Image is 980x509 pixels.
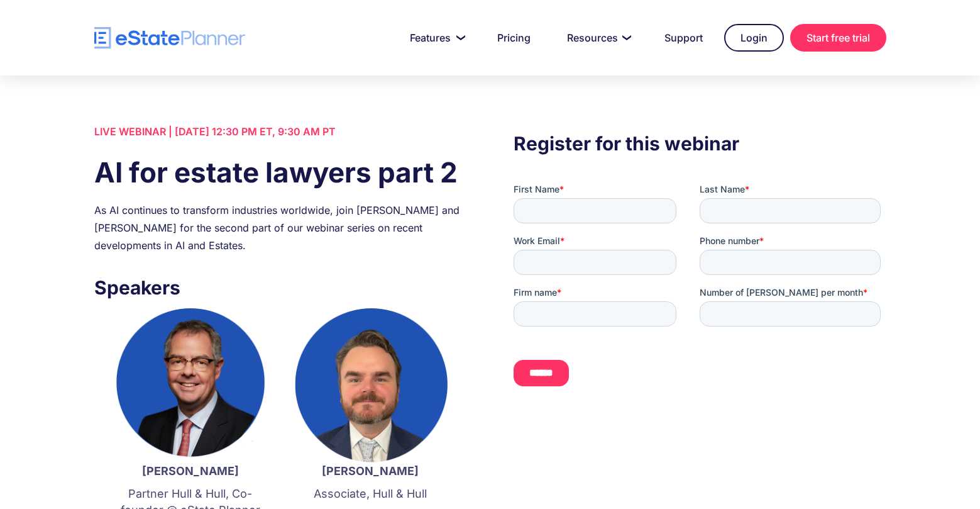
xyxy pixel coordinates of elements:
h1: AI for estate lawyers part 2 [94,153,466,192]
div: As AI continues to transform industries worldwide, join [PERSON_NAME] and [PERSON_NAME] for the s... [94,201,466,254]
p: Associate, Hull & Hull [293,486,448,502]
a: Login [724,24,784,52]
strong: [PERSON_NAME] [322,464,419,478]
a: Pricing [482,25,546,50]
strong: [PERSON_NAME] [142,464,239,478]
h3: Speakers [94,273,466,302]
a: Support [649,25,718,50]
a: Resources [552,25,643,50]
h3: Register for this webinar [514,129,886,158]
a: home [94,27,245,49]
a: Start free trial [790,24,886,52]
a: Features [395,25,476,50]
div: LIVE WEBINAR | [DATE] 12:30 PM ET, 9:30 AM PT [94,123,466,140]
iframe: Form 0 [514,183,886,397]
